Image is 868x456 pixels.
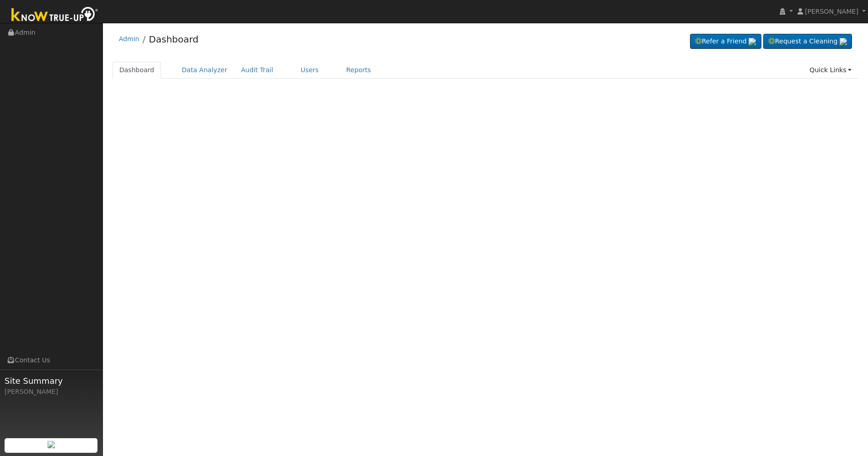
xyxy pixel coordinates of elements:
a: Users [294,62,326,79]
a: Quick Links [803,62,858,79]
a: Reports [340,62,378,79]
a: Data Analyzer [175,62,234,79]
img: retrieve [840,38,847,45]
div: [PERSON_NAME] [5,387,98,397]
img: retrieve [749,38,756,45]
a: Admin [119,35,140,42]
a: Request a Cleaning [763,34,852,49]
a: Dashboard [149,34,199,45]
a: Audit Trail [234,62,280,79]
img: Know True-Up [7,5,103,26]
a: Dashboard [113,62,162,79]
span: [PERSON_NAME] [805,8,858,15]
span: Site Summary [5,375,98,387]
a: Refer a Friend [690,34,761,49]
img: retrieve [48,441,55,448]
